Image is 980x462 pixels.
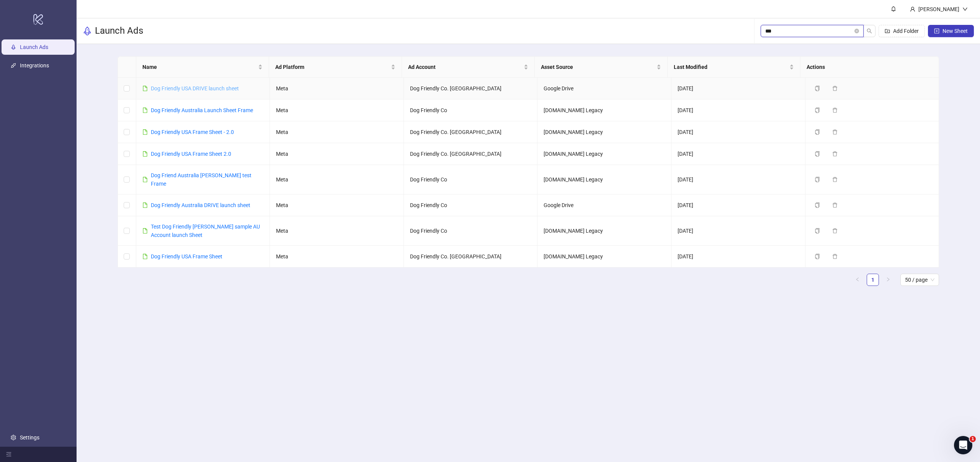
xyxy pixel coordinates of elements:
a: Dog Friendly Australia DRIVE launch sheet [151,202,250,208]
span: folder-add [885,28,890,34]
td: [DOMAIN_NAME] Legacy [537,143,671,165]
td: Dog Friendly Co. [GEOGRAPHIC_DATA] [404,246,538,268]
span: file [142,254,148,259]
td: Meta [270,78,404,100]
span: plus-square [934,28,939,34]
h3: Launch Ads [95,25,143,37]
td: Meta [270,121,404,143]
span: file [142,108,148,113]
span: delete [832,177,838,182]
span: copy [815,202,820,208]
span: copy [815,177,820,182]
a: 1 [867,274,879,286]
span: rocket [83,26,92,36]
a: Integrations [20,62,49,69]
td: [DATE] [671,78,805,100]
td: [DATE] [671,100,805,121]
span: down [962,7,968,12]
a: Dog Friendly USA Frame Sheet - 2.0 [151,129,234,135]
span: copy [815,228,820,233]
td: [DOMAIN_NAME] Legacy [537,100,671,121]
span: Last Modified [674,63,788,71]
td: [DATE] [671,216,805,246]
td: Dog Friendly Co. [GEOGRAPHIC_DATA] [404,121,538,143]
span: right [886,277,890,282]
span: bell [891,6,896,11]
span: close-circle [854,29,859,33]
th: Name [136,57,269,78]
li: Previous Page [851,274,864,286]
td: Dog Friendly Co. [GEOGRAPHIC_DATA] [404,143,538,165]
td: Meta [270,100,404,121]
td: [DATE] [671,194,805,216]
td: Dog Friendly Co [404,100,538,121]
a: Dog Friendly USA Frame Sheet 2.0 [151,151,231,157]
span: copy [815,151,820,157]
span: file [142,202,148,208]
span: file [142,228,148,233]
th: Last Modified [668,57,800,78]
td: [DOMAIN_NAME] Legacy [537,246,671,268]
td: Meta [270,194,404,216]
span: file [142,129,148,135]
span: search [867,28,872,34]
a: Dog Friendly Australia Launch Sheet Frame [151,107,253,113]
td: Meta [270,246,404,268]
td: Dog Friendly Co [404,165,538,194]
td: [DOMAIN_NAME] Legacy [537,165,671,194]
span: delete [832,254,838,259]
td: Dog Friendly Co [404,194,538,216]
span: delete [832,151,838,157]
span: copy [815,254,820,259]
span: left [855,277,860,282]
span: copy [815,108,820,113]
span: delete [832,108,838,113]
a: Dog Friendly USA Frame Sheet [151,253,222,260]
span: delete [832,228,838,233]
a: Dog Friend Australia [PERSON_NAME] test Frame [151,172,252,187]
td: [DATE] [671,121,805,143]
div: Page Size [900,274,939,286]
button: Add Folder [879,25,925,37]
a: Test Dog Friendly [PERSON_NAME] sample AU Account launch Sheet [151,224,260,238]
td: Meta [270,143,404,165]
span: user [910,7,915,12]
td: Google Drive [537,194,671,216]
span: Add Folder [893,28,919,34]
th: Asset Source [535,57,668,78]
span: file [142,151,148,157]
th: Actions [800,57,933,78]
a: Settings [20,434,39,441]
td: Dog Friendly Co [404,216,538,246]
span: file [142,86,148,91]
td: [DATE] [671,143,805,165]
span: 50 / page [905,274,934,286]
td: [DOMAIN_NAME] Legacy [537,121,671,143]
span: Ad Account [408,63,522,71]
span: Asset Source [541,63,655,71]
button: right [882,274,894,286]
th: Ad Platform [269,57,402,78]
td: Meta [270,216,404,246]
td: Meta [270,165,404,194]
td: Dog Friendly Co. [GEOGRAPHIC_DATA] [404,78,538,100]
td: Google Drive [537,78,671,100]
a: Dog Friendly USA DRIVE launch sheet [151,85,239,91]
span: delete [832,129,838,135]
li: Next Page [882,274,894,286]
span: delete [832,202,838,208]
span: New Sheet [942,28,968,34]
iframe: Intercom live chat [954,436,972,454]
a: Launch Ads [20,44,48,50]
button: left [851,274,864,286]
td: [DOMAIN_NAME] Legacy [537,216,671,246]
td: [DATE] [671,246,805,268]
td: [DATE] [671,165,805,194]
span: Name [142,63,256,71]
span: Ad Platform [275,63,389,71]
span: 1 [970,436,976,442]
span: copy [815,86,820,91]
div: [PERSON_NAME] [915,5,962,13]
span: menu-fold [6,452,11,457]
